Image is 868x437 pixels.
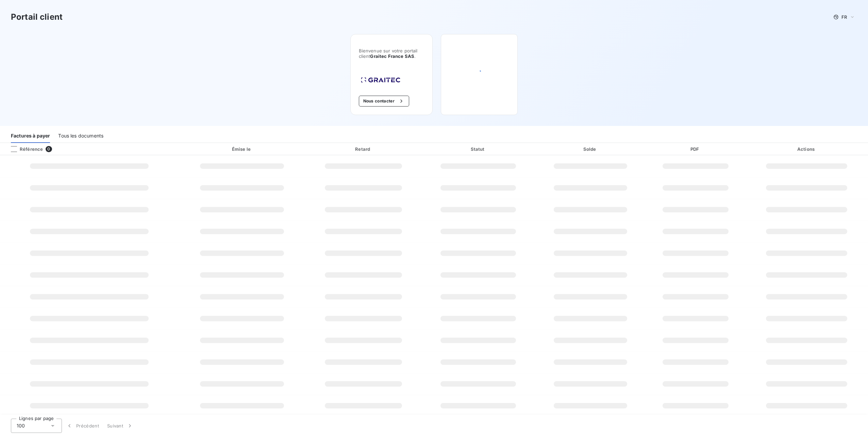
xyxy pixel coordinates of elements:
div: Référence [5,146,43,152]
div: Retard [306,146,420,152]
span: Bienvenue sur votre portail client . [359,48,424,59]
span: Graitec France SAS [370,53,414,59]
div: Statut [423,146,534,152]
div: Actions [747,146,867,152]
span: 100 [17,422,25,429]
div: Factures à payer [11,129,50,143]
span: FR [841,14,847,20]
img: Company logo [359,75,402,85]
button: Précédent [62,419,103,433]
button: Suivant [103,419,137,433]
div: Tous les documents [58,129,103,143]
h3: Portail client [11,11,63,23]
div: Émise le [180,146,304,152]
div: PDF [647,146,744,152]
div: Solde [536,146,644,152]
span: 0 [46,146,52,152]
button: Nous contacter [359,96,409,107]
